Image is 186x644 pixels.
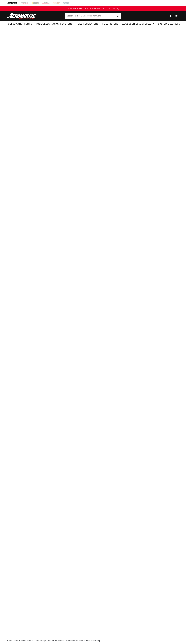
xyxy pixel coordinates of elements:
[115,13,121,19] button: Search Part #, Category or Keyword
[158,23,180,25] span: System Diagrams
[7,639,179,642] nav: breadcrumbs
[100,21,120,27] summary: Fuel Filters
[48,639,66,642] li: In-Line Brushless
[156,21,182,27] summary: System Diagrams
[76,23,98,25] span: Fuel Regulators
[7,23,32,25] span: Fuel & Water Pumps
[74,21,100,27] summary: Fuel Regulators
[67,8,119,10] span: FREE SHIPPING OVER $109.00 (EXCL. FUEL TANKS)
[7,639,12,642] a: Home
[65,13,121,19] input: Search Part #, Category or Keyword
[6,13,39,19] img: Aeromotive
[120,21,156,27] summary: Accessories & Specialty
[35,639,46,642] a: Fuel Pumps
[66,639,100,642] li: 5.0 GPM Brushless In-Line Fuel Pump
[34,21,74,27] summary: Fuel Cells, Tanks & Systems
[5,21,34,27] summary: Fuel & Water Pumps
[36,23,72,25] span: Fuel Cells, Tanks & Systems
[102,23,118,25] span: Fuel Filters
[14,639,33,642] a: Fuel & Water Pumps
[122,23,154,25] span: Accessories & Specialty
